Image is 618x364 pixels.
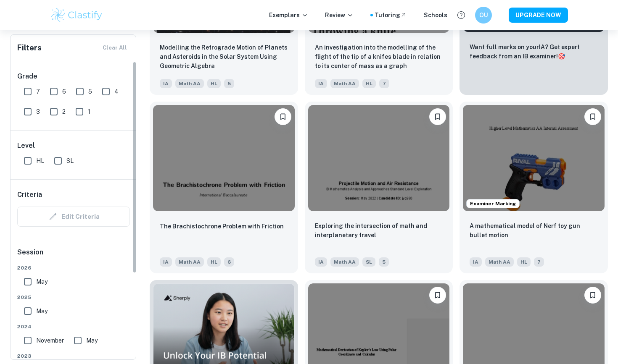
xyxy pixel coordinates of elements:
span: 6 [224,257,234,267]
span: Math AA [485,257,514,267]
span: 7 [534,257,544,267]
span: 5 [379,257,389,267]
p: A mathematical model of Nerf toy gun bullet motion [470,221,598,240]
a: BookmarkThe Brachistochrone Problem with FrictionIAMath AAHL6 [150,102,298,273]
span: 2024 [17,323,130,330]
h6: Criteria [17,190,42,200]
span: IA [315,257,327,267]
button: Bookmark [429,108,446,125]
span: HL [36,156,44,165]
span: 2025 [17,293,130,301]
span: Examiner Marking [467,200,519,207]
span: 2023 [17,352,130,360]
span: May [36,306,48,316]
span: May [86,336,98,345]
span: 1 [88,107,90,116]
span: IA [470,257,482,267]
span: HL [362,79,376,88]
h6: Session [17,247,130,264]
p: Exploring the intersection of math and interplanetary travel [315,221,443,240]
img: Math AA IA example thumbnail: The Brachistochrone Problem with Frictio [153,105,295,211]
span: 🎯 [558,53,565,60]
button: OU [475,7,492,24]
p: An investigation into the modelling of the flight of the tip of a knifes blade in relation to its... [315,43,443,71]
button: Bookmark [275,108,291,125]
p: Want full marks on your IA ? Get expert feedback from an IB examiner! [470,42,598,61]
a: Tutoring [375,10,407,20]
img: Math AA IA example thumbnail: Exploring the intersection of math and i [308,105,450,211]
button: Bookmark [584,108,601,125]
p: Exemplars [269,10,308,20]
div: Criteria filters are unavailable when searching by topic [17,207,130,227]
span: IA [315,79,327,88]
button: UPGRADE NOW [509,8,568,23]
span: 5 [88,87,92,96]
img: Clastify logo [50,7,103,24]
span: IA [160,79,172,88]
span: 7 [379,79,389,88]
span: HL [207,79,221,88]
span: HL [517,257,531,267]
span: Math AA [175,257,204,267]
span: 3 [36,107,40,116]
span: Math AA [330,257,359,267]
h6: Filters [17,42,42,54]
h6: Level [17,141,130,151]
span: 6 [62,87,66,96]
span: 2026 [17,264,130,272]
span: SL [362,257,375,267]
a: Examiner MarkingBookmarkA mathematical model of Nerf toy gun bullet motionIAMath AAHL7 [460,102,608,273]
h6: OU [479,10,489,20]
span: May [36,277,48,286]
p: Modelling the Retrograde Motion of Planets and Asteroids in the Solar System Using Geometric Algebra [160,43,288,71]
button: Bookmark [584,287,601,304]
span: Math AA [330,79,359,88]
span: Math AA [175,79,204,88]
h6: Grade [17,71,130,81]
span: IA [160,257,172,267]
span: November [36,336,64,345]
span: SL [66,156,74,165]
a: Schools [424,10,447,20]
span: HL [207,257,221,267]
button: Help and Feedback [454,8,468,22]
span: 7 [36,87,40,96]
span: 4 [114,87,119,96]
span: 5 [224,79,234,88]
button: Bookmark [429,287,446,304]
a: BookmarkExploring the intersection of math and interplanetary travelIAMath AASL5 [305,102,453,273]
p: Review [325,10,354,20]
p: The Brachistochrone Problem with Friction [160,222,284,231]
span: 2 [62,107,66,116]
img: Math AA IA example thumbnail: A mathematical model of Nerf toy gun bul [463,105,605,211]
